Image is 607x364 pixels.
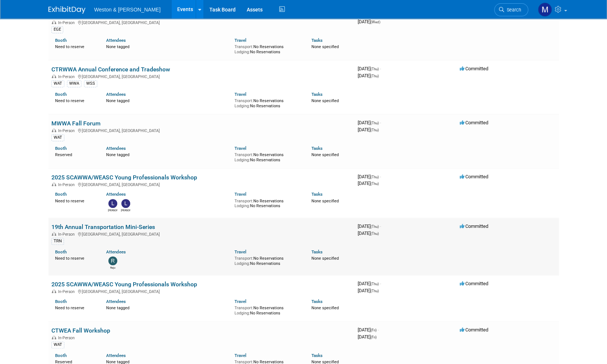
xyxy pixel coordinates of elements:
[538,3,552,17] img: Mary Ann Trujillo
[235,43,300,54] div: No Reservations No Reservations
[358,181,379,186] span: [DATE]
[235,306,253,310] span: Transport:
[311,353,323,358] a: Tasks
[106,151,229,158] div: None tagged
[358,230,379,236] span: [DATE]
[106,146,126,151] a: Attendees
[380,66,381,71] span: -
[311,38,323,43] a: Tasks
[235,249,246,255] a: Travel
[52,20,56,24] img: In-Person Event
[380,281,381,286] span: -
[235,261,250,266] span: Lodging:
[106,38,126,43] a: Attendees
[55,197,95,204] div: Need to reserve
[52,336,56,339] img: In-Person Event
[67,80,81,87] div: WWA
[51,341,64,348] div: WAT
[51,73,352,79] div: [GEOGRAPHIC_DATA], [GEOGRAPHIC_DATA]
[51,288,352,294] div: [GEOGRAPHIC_DATA], [GEOGRAPHIC_DATA]
[51,120,101,127] a: MWWA Fall Forum
[55,43,95,50] div: Need to reserve
[52,232,56,236] img: In-Person Event
[235,192,246,197] a: Travel
[108,256,117,265] img: Raju Vasamsetti
[358,19,380,24] span: [DATE]
[311,306,339,310] span: None specified
[106,92,126,97] a: Attendees
[55,353,67,358] a: Booth
[235,44,253,49] span: Transport:
[51,26,63,33] div: EGE
[311,98,339,103] span: None specified
[94,7,161,13] span: Weston & [PERSON_NAME]
[235,158,250,162] span: Lodging:
[371,282,379,286] span: (Thu)
[358,334,377,340] span: [DATE]
[235,152,253,157] span: Transport:
[58,182,77,187] span: In-Person
[358,327,379,333] span: [DATE]
[235,104,250,108] span: Lodging:
[460,174,488,179] span: Committed
[106,249,126,255] a: Attendees
[371,225,379,229] span: (Thu)
[358,73,379,78] span: [DATE]
[358,223,381,229] span: [DATE]
[108,199,117,208] img: Lucas Hernandez
[358,127,379,132] span: [DATE]
[378,327,379,333] span: -
[358,120,381,125] span: [DATE]
[371,128,379,132] span: (Thu)
[371,121,379,125] span: (Thu)
[311,44,339,49] span: None specified
[51,181,352,187] div: [GEOGRAPHIC_DATA], [GEOGRAPHIC_DATA]
[460,66,488,71] span: Committed
[55,146,67,151] a: Booth
[235,304,300,316] div: No Reservations No Reservations
[371,175,379,179] span: (Thu)
[58,20,77,25] span: In-Person
[121,199,130,208] img: Louise Koepele
[358,281,381,286] span: [DATE]
[371,335,377,339] span: (Fri)
[48,6,85,14] img: ExhibitDay
[311,192,323,197] a: Tasks
[55,151,95,158] div: Reserved
[311,256,339,261] span: None specified
[55,192,67,197] a: Booth
[235,199,253,203] span: Transport:
[55,97,95,104] div: Need to reserve
[51,80,64,87] div: WAT
[235,98,253,103] span: Transport:
[106,192,126,197] a: Attendees
[51,231,352,237] div: [GEOGRAPHIC_DATA], [GEOGRAPHIC_DATA]
[51,281,197,288] a: 2025 SCAWWA/WEASC Young Professionals Workshop
[106,97,229,104] div: None tagged
[235,197,300,209] div: No Reservations No Reservations
[51,66,170,73] a: CTRWWA Annual Conference and Tradeshow
[106,304,229,311] div: None tagged
[311,92,323,97] a: Tasks
[55,92,67,97] a: Booth
[55,299,67,304] a: Booth
[235,50,250,54] span: Lodging:
[235,256,253,261] span: Transport:
[51,238,64,245] div: TRN
[371,20,380,24] span: (Wed)
[55,255,95,261] div: Need to reserve
[58,232,77,237] span: In-Person
[52,74,56,78] img: In-Person Event
[235,311,250,316] span: Lodging:
[51,127,352,133] div: [GEOGRAPHIC_DATA], [GEOGRAPHIC_DATA]
[311,199,339,203] span: None specified
[235,151,300,162] div: No Reservations No Reservations
[106,299,126,304] a: Attendees
[235,255,300,266] div: No Reservations No Reservations
[460,223,488,229] span: Committed
[235,92,246,97] a: Travel
[51,134,64,141] div: WAT
[55,249,67,255] a: Booth
[55,304,95,311] div: Need to reserve
[235,299,246,304] a: Travel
